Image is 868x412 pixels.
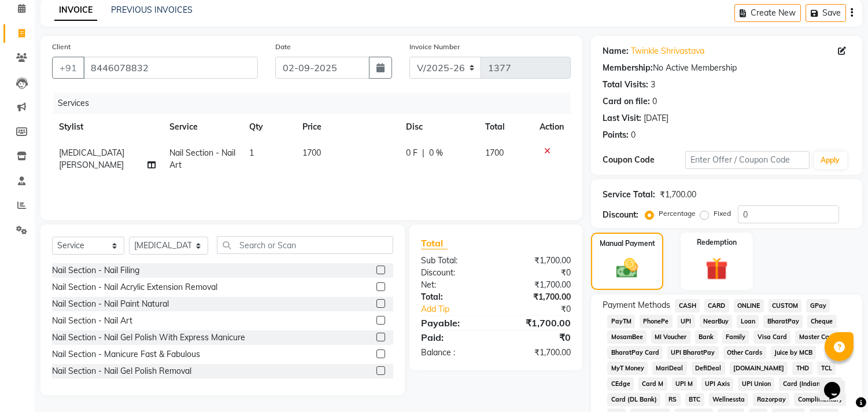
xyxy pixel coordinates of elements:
span: GPay [806,299,830,312]
button: Apply [814,152,847,169]
div: Name: [603,45,629,57]
div: Nail Section - Nail Filing [52,264,139,277]
div: Payable: [412,316,496,330]
div: ₹0 [496,267,580,279]
div: ₹1,700.00 [496,291,580,303]
img: _cash.svg [610,256,644,281]
span: CASH [675,299,700,312]
span: Payment Methods [603,299,670,311]
div: Nail Section - Nail Gel Polish Removal [52,365,191,377]
div: Balance : [412,347,496,359]
span: Bank [695,330,718,344]
input: Enter Offer / Coupon Code [685,151,809,169]
span: Card M [638,377,667,391]
span: Visa Card [754,330,791,344]
span: Total [421,237,448,249]
div: ₹1,700.00 [496,347,580,359]
iframe: chat widget [819,366,856,400]
th: Disc [399,114,478,140]
span: Nail Section - Nail Art [169,148,235,170]
label: Redemption [697,237,737,248]
th: Total [479,114,533,140]
span: MyT Money [607,362,648,375]
span: MariDeal [652,362,687,375]
span: CEdge [607,377,634,391]
span: TCL [817,362,836,375]
span: Complimentary [794,393,846,406]
label: Client [52,42,71,52]
span: Card (Indian Bank) [779,377,843,391]
button: Create New [734,4,801,22]
span: BTC [685,393,704,406]
span: Card (DL Bank) [607,393,660,406]
span: Other Cards [723,346,766,359]
div: Services [53,93,579,114]
div: ₹1,700.00 [660,189,696,201]
span: UPI BharatPay [667,346,719,359]
span: Loan [737,315,759,328]
div: Total Visits: [603,79,648,91]
label: Invoice Number [409,42,460,52]
div: Service Total: [603,189,655,201]
button: Save [806,4,846,22]
a: PREVIOUS INVOICES [111,5,193,15]
div: Discount: [412,267,496,279]
div: Points: [603,129,629,141]
div: Nail Section - Nail Gel Polish With Express Manicure [52,332,245,344]
div: ₹1,700.00 [496,279,580,291]
span: Master Card [795,330,839,344]
span: THD [792,362,812,375]
span: CUSTOM [769,299,802,312]
label: Manual Payment [600,238,655,249]
div: [DATE] [644,112,668,124]
a: Twinkle Shrivastava [631,45,704,57]
div: 0 [631,129,636,141]
div: ₹1,700.00 [496,316,580,330]
th: Qty [242,114,296,140]
span: [MEDICAL_DATA][PERSON_NAME] [59,148,124,170]
span: NearBuy [700,315,733,328]
a: Add Tip [412,303,510,315]
div: Total: [412,291,496,303]
div: Nail Section - Nail Acrylic Extension Removal [52,281,217,293]
div: ₹0 [496,330,580,344]
div: Nail Section - Manicure Fast & Fabulous [52,348,200,360]
div: Paid: [412,330,496,344]
span: UPI [677,315,695,328]
span: Juice by MCB [771,346,817,359]
span: ONLINE [734,299,764,312]
button: +91 [52,57,84,79]
div: Sub Total: [412,255,496,267]
span: UPI Axis [701,377,734,391]
div: No Active Membership [603,62,851,74]
th: Service [162,114,243,140]
div: ₹1,700.00 [496,255,580,267]
div: 0 [652,95,657,108]
span: MI Voucher [651,330,690,344]
span: Wellnessta [709,393,749,406]
span: 0 % [429,147,443,159]
div: Net: [412,279,496,291]
span: PayTM [607,315,635,328]
span: PhonePe [640,315,673,328]
span: RS [665,393,681,406]
img: _gift.svg [699,255,735,283]
th: Stylist [52,114,162,140]
span: BharatPay Card [607,346,663,359]
label: Percentage [659,208,696,219]
div: Nail Section - Nail Paint Natural [52,298,169,310]
div: Coupon Code [603,154,685,166]
span: | [422,147,424,159]
div: Card on file: [603,95,650,108]
div: Discount: [603,209,638,221]
label: Date [275,42,291,52]
span: Cheque [807,315,837,328]
th: Action [533,114,571,140]
th: Price [296,114,400,140]
span: Razorpay [753,393,789,406]
span: BharatPay [763,315,803,328]
div: 3 [651,79,655,91]
div: Nail Section - Nail Art [52,315,132,327]
span: UPI Union [738,377,774,391]
span: UPI M [672,377,697,391]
